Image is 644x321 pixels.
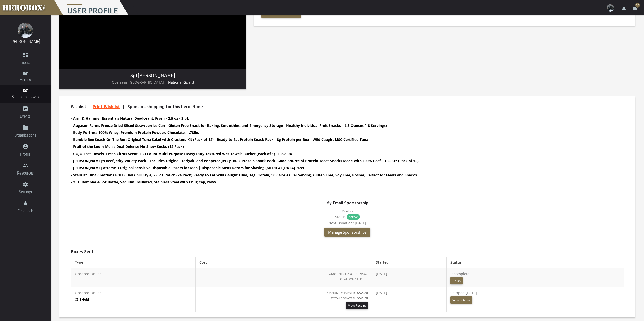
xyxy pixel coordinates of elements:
[88,104,90,109] span: |
[93,104,120,109] a: Print Wishlist
[450,290,477,302] span: Shipped [DATE]
[71,144,184,149] b: - Fruit of the Loom Men's Dual Defense No Show Socks (12 Pack)
[71,130,615,135] li: Body Fortress 100% Whey, Premium Protein Powder, Chocolate, 1.78lbs
[71,165,615,171] li: Schick Xtreme 3 Original Sensitive Disposable Razors for Men | Disposable Mens Razors for Shaving...
[71,165,304,170] b: - [PERSON_NAME] Xtreme 3 Original Sensitive Disposable Razors for Men | Disposable Mens Razors fo...
[64,72,242,78] h3: [PERSON_NAME]
[71,257,196,268] th: Type
[372,257,446,268] th: Started
[71,172,615,178] li: StarKist Tuna Creations BOLD Thai Chili Style, 2.6 oz Pouch (24 Pack) Ready to Eat Wild Caught Tu...
[168,80,194,85] span: National Guard
[71,144,615,150] li: Fruit of the Loom Men's Dual Defense No Show Socks (12 Pack)
[196,257,372,268] th: Cost
[329,272,358,276] small: AMOUNT CHARGED:
[71,130,199,135] b: - Body Fortress 100% Whey, Premium Protein Powder, Chocolate, 1.78lbs
[75,271,102,276] span: Ordered Online
[71,137,368,142] b: - Bumble Bee Snack On The Run Original Tuna Salad with Crackers Kit (Pack of 12) - Ready to Eat P...
[71,151,615,157] li: GOJO Fast Towels, Fresh Citrus Scent, 130 Count Multi-Purpose Heavy Duty Textured Wet Towels Buck...
[71,179,615,185] li: YETI Rambler 46 oz Bottle, Vacuum Insulated, Stainless Steel with Chug Cap, Navy
[123,104,124,109] span: |
[328,220,366,225] span: Next Donation: [DATE]
[450,277,463,284] button: Finish
[446,257,624,268] th: Status
[10,39,40,44] a: [PERSON_NAME]
[328,230,366,235] span: Manage Sponsorships
[71,158,615,164] li: Jack Link's Beef Jerky Variety Pack – Includes Original, Teriyaki and Peppered Jerky, Bulk Protei...
[346,302,368,309] a: View Receipt
[130,72,138,78] span: Sgt
[372,287,446,312] td: [DATE]
[18,23,33,38] img: image
[71,180,216,184] b: - YETI Rambler 46 oz Bottle, Vacuum Insulated, Stainless Steel with Chug Cap, Navy
[71,151,292,156] b: - GOJO Fast Towels, Fresh Citrus Scent, 130 Count Multi-Purpose Heavy Duty Textured Wet Towels Bu...
[71,249,94,254] h4: Boxes Sent
[372,268,446,287] td: [DATE]
[324,228,370,237] button: Manage Sponsorships
[112,80,167,85] span: Overseas [GEOGRAPHIC_DATA] |
[607,4,614,12] img: user-image
[71,172,417,177] b: - StarKist Tuna Creations BOLD Thai Chili Style, 2.6 oz Pouch (24 Pack) Ready to Eat Wild Caught ...
[338,277,363,281] small: TOTAL DONATED:
[71,214,624,220] div: Status:
[71,158,419,163] b: - [PERSON_NAME]'s Beef Jerky Variety Pack – Includes Original, Teriyaki and Peppered Jerky, Bulk ...
[71,122,615,128] li: Augason Farms Freeze Dried Sliced Strawberries Can - Gluten Free Snack for Baking, Smoothies, and...
[327,291,356,295] small: AMOUNT CHARGED:
[622,6,626,11] i: notifications
[71,116,189,121] b: - Arm & Hammer Essentials Natural Deodorant, Fresh - 2.5 oz - 3 pk
[75,290,102,295] span: Ordered Online
[347,214,360,220] p: Active
[633,6,637,11] i: email
[127,104,203,109] span: Sponsors shopping for this hero: None
[71,123,387,128] b: - Augason Farms Freeze Dried Sliced Strawberries Can - Gluten Free Snack for Baking, Smoothies, a...
[75,297,90,302] button: Share
[357,295,368,300] b: $52.70
[331,296,356,300] small: TOTAL DONATED:
[71,137,615,142] li: Bumble Bee Snack On The Run Original Tuna Salad with Crackers Kit (Pack of 12) - Ready to Eat Pro...
[359,272,368,276] small: NONE
[450,271,469,282] span: Incomplete
[357,290,368,295] b: $52.70
[635,3,640,8] span: 26
[71,104,615,109] h4: Wishlist
[71,200,624,205] h4: My Email Sponsorship
[450,296,472,304] button: View 3 Items
[342,209,353,213] small: Monthly
[364,276,368,281] b: ---
[33,96,39,99] small: BETA
[71,115,615,121] li: Arm & Hammer Essentials Natural Deodorant, Fresh - 2.5 oz - 3 pk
